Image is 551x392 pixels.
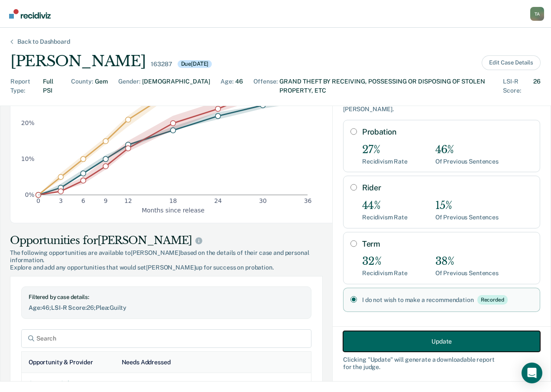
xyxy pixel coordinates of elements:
[124,198,132,205] text: 12
[36,198,311,205] g: x-axis tick label
[142,207,204,214] text: Months since release
[435,199,499,212] div: 15%
[362,183,533,193] label: Rider
[43,77,61,95] div: Full PSI
[36,198,40,205] text: 0
[477,295,508,305] div: Recorded
[214,198,222,205] text: 24
[10,249,323,264] span: The following opportunities are available to [PERSON_NAME] based on the details of their case and...
[51,304,87,311] span: LSI-R Score :
[362,144,408,156] div: 27%
[178,60,212,68] div: Due [DATE]
[21,329,311,348] input: Search
[21,120,35,127] text: 20%
[253,77,278,95] div: Offense :
[25,191,35,198] text: 0%
[362,214,408,221] div: Recidivism Rate
[362,270,408,277] div: Recidivism Rate
[10,234,323,247] div: Opportunities for [PERSON_NAME]
[503,77,532,95] div: LSI-R Score :
[29,304,42,311] span: Age :
[9,9,51,19] img: Recidiviz
[10,77,41,95] div: Report Type :
[362,295,533,305] label: I do not wish to make a recommendation
[142,77,210,95] div: [DEMOGRAPHIC_DATA]
[362,199,408,212] div: 44%
[533,77,541,95] div: 26
[59,198,63,205] text: 3
[118,77,140,95] div: Gender :
[151,61,172,68] div: 163287
[362,255,408,268] div: 32%
[10,264,323,271] span: Explore and add any opportunities that would set [PERSON_NAME] up for success on probation.
[343,356,540,371] div: Clicking " Update " will generate a downloadable report for the judge.
[29,294,304,301] div: Filtered by case details:
[21,156,35,163] text: 10%
[530,7,544,21] div: T A
[343,331,540,352] button: Update
[10,52,146,70] div: [PERSON_NAME]
[482,55,541,70] button: Edit Case Details
[81,198,85,205] text: 6
[279,77,493,95] div: GRAND THEFT BY RECEIVING, POSSESSING OR DISPOSING OF STOLEN PROPERTY, ETC
[435,270,499,277] div: Of Previous Sentences
[220,77,233,95] div: Age :
[362,127,533,137] label: Probation
[169,198,177,205] text: 18
[435,214,499,221] div: Of Previous Sentences
[29,359,93,366] div: Opportunity & Provider
[435,255,499,268] div: 38%
[304,198,312,205] text: 36
[7,38,81,45] div: Back to Dashboard
[104,198,108,205] text: 9
[259,198,267,205] text: 30
[522,363,542,383] div: Open Intercom Messenger
[362,239,533,249] label: Term
[96,304,110,311] span: Plea :
[362,158,408,165] div: Recidivism Rate
[71,77,93,95] div: County :
[343,99,540,113] div: Select the disposition below that you plan to recommend for [PERSON_NAME] .
[435,144,499,156] div: 46%
[95,77,108,95] div: Gem
[21,48,35,199] g: y-axis tick label
[142,207,204,214] g: x-axis label
[29,304,304,312] div: 46 ; 26 ; Guilty
[530,7,544,21] button: Profile dropdown button
[235,77,243,95] div: 46
[435,158,499,165] div: Of Previous Sentences
[122,359,171,366] div: Needs Addressed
